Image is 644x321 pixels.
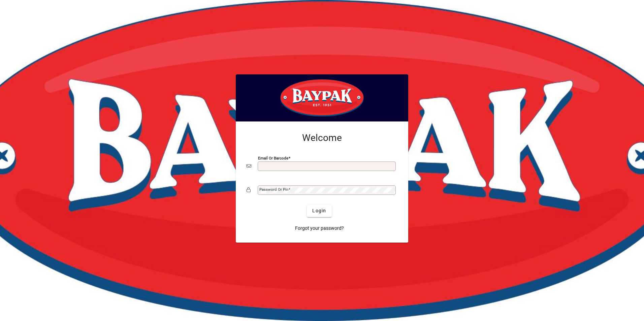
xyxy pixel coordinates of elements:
span: Forgot your password? [295,225,344,232]
mat-label: Email or Barcode [258,155,288,160]
h2: Welcome [247,132,397,144]
span: Login [312,207,326,214]
a: Forgot your password? [292,222,347,235]
mat-label: Password or Pin [259,187,288,192]
button: Login [307,205,331,217]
